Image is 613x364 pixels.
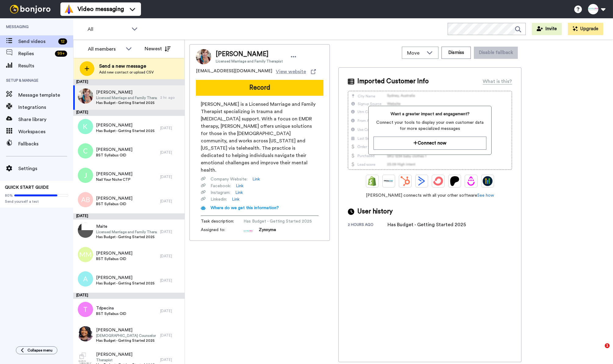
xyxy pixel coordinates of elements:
[196,80,323,96] button: Record
[243,227,253,236] img: 688a9198-59ac-4853-8ef5-e07389a3ef24-1629758527.jpg
[5,199,68,204] span: Send yourself a test
[96,153,132,158] span: BST Syllabus OID
[78,119,93,134] img: k.png
[160,309,182,313] div: [DATE]
[211,183,231,189] span: Facebook :
[7,5,53,13] img: bj-logo-header-white.svg
[96,281,154,286] span: Has Budget - Getting Started 2025
[477,193,494,198] a: See how
[18,50,52,57] span: Replies
[140,43,175,55] button: Newest
[96,223,157,230] span: Maite
[201,227,243,236] span: Assigned to:
[18,38,56,45] span: Send videos
[78,223,93,238] img: 0f5ad4fb-96d1-4070-b906-1563680cd8a3.png
[160,199,182,204] div: [DATE]
[96,100,157,105] span: Has Budget - Getting Started 2025
[348,222,388,228] div: 2 hours ago
[88,45,123,53] div: All members
[532,23,562,35] button: Invite
[407,49,424,57] span: Move
[384,176,394,186] img: Ontraport
[96,250,132,256] span: [PERSON_NAME]
[18,104,73,111] span: Integrations
[160,126,182,130] div: [DATE]
[18,165,73,172] span: Settings
[96,352,154,358] span: [PERSON_NAME]
[442,47,471,59] button: Dismiss
[96,89,157,95] span: [PERSON_NAME]
[18,140,73,148] span: Fallbacks
[232,196,240,202] a: Link
[201,101,319,174] span: [PERSON_NAME] is a Licensed Marriage and Family Therapist specializing in trauma and [MEDICAL_DAT...
[96,305,126,311] span: Tdpecina
[160,254,182,259] div: [DATE]
[96,333,156,338] span: [DEMOGRAPHIC_DATA] Counselor
[216,59,283,64] span: Licensed Marriage and Family Therapist
[96,95,157,100] span: Licensed Marriage and Family Therapist
[417,176,427,186] img: ActiveCampaign
[474,47,518,59] button: Disable fallback
[252,176,260,182] a: Link
[373,111,486,117] span: Want a greater impact and engagement?
[18,62,73,70] span: Results
[450,176,460,186] img: Patreon
[96,122,154,128] span: [PERSON_NAME]
[96,230,157,234] span: Licensed Marriage and Family Therapist
[96,234,157,239] span: Has Budget - Getting Started 2025
[211,206,279,210] span: Where do we get this information?
[160,174,182,179] div: [DATE]
[16,346,57,354] button: Collapse menu
[73,79,185,85] div: [DATE]
[96,275,154,281] span: [PERSON_NAME]
[160,357,182,362] div: [DATE]
[99,70,154,75] span: Add new contact or upload CSV
[18,128,73,135] span: Workspaces
[196,49,211,64] img: Image of Kim
[483,78,512,85] div: What is this?
[18,91,73,99] span: Message template
[373,137,486,150] button: Connect now
[160,150,182,155] div: [DATE]
[160,95,182,100] div: 2 hr. ago
[196,68,272,75] span: [EMAIL_ADDRESS][DOMAIN_NAME]
[78,143,93,159] img: c.png
[78,326,93,341] img: 9d9cfe6f-3d14-4a43-a7c6-eac9835a37be.jpg
[605,343,610,348] span: 1
[73,293,185,299] div: [DATE]
[96,128,154,133] span: Has Budget - Getting Started 2025
[5,193,13,198] span: 80%
[78,192,93,207] img: ab.png
[73,110,185,116] div: [DATE]
[357,77,429,86] span: Imported Customer Info
[348,192,512,198] span: [PERSON_NAME] connects with all your other software
[433,176,443,186] img: ConvertKit
[216,50,283,59] span: [PERSON_NAME]
[5,185,49,190] span: QUICK START GUIDE
[211,196,227,202] span: Linkedin :
[160,333,182,338] div: [DATE]
[96,195,132,202] span: [PERSON_NAME]
[78,168,93,183] img: j.png
[96,256,132,261] span: BST Syllabus OID
[96,171,132,177] span: [PERSON_NAME]
[73,213,185,219] div: [DATE]
[357,207,393,216] span: User history
[78,302,93,317] img: t.png
[96,338,156,343] span: Has Budget - Getting Started 2025
[483,176,492,186] img: GoHighLevel
[99,62,154,70] span: Send a new message
[235,190,243,196] a: Link
[592,343,607,358] iframe: Intercom live chat
[96,358,154,362] span: Therapist
[96,202,132,206] span: BST Syllabus OID
[18,116,73,123] span: Share library
[78,271,93,287] img: a.png
[27,348,52,353] span: Collapse menu
[78,5,124,13] span: Video messaging
[88,26,128,33] span: All
[373,120,486,132] span: Connect your tools to display your own customer data for more specialized messages
[160,229,182,234] div: [DATE]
